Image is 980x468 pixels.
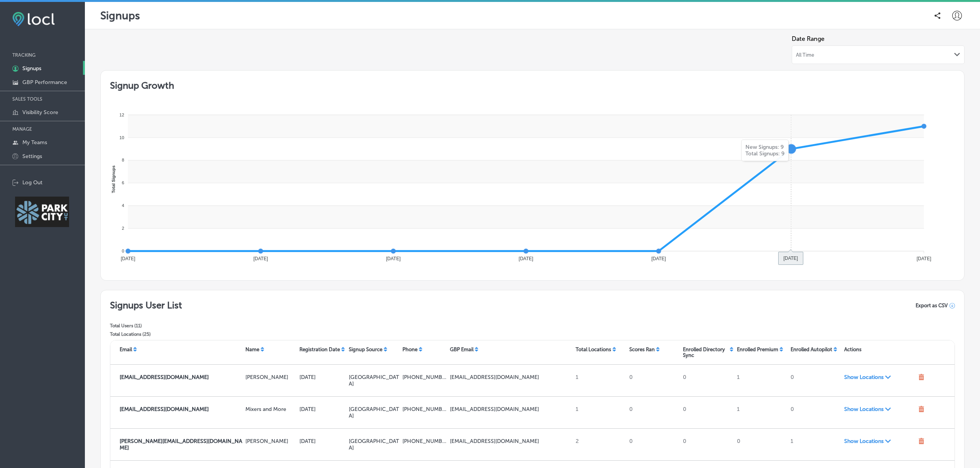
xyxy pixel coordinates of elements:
div: 0 [626,403,680,422]
span: Show Locations [844,374,916,380]
p: Enrolled Premium [737,347,778,352]
div: 2 [573,435,626,454]
p: info@parkcitymbb.com [120,374,242,380]
p: [PHONE_NUMBER] [402,438,447,444]
p: [DATE] [299,438,346,444]
p: Scores Ran [629,347,655,352]
span: Remove user from your referral organization. [918,406,924,414]
tspan: [DATE] [917,256,931,261]
p: Registration Date [299,347,340,352]
p: kendall@pcscarts.org [120,438,242,451]
p: Signup Source [349,347,382,352]
div: 0 [626,435,680,454]
p: [PHONE_NUMBER] [402,374,447,380]
p: Total Users ( 11 ) [110,323,182,328]
p: Enrolled Autopilot [791,347,832,352]
p: Actions [844,347,862,352]
p: Visibility Score [22,109,58,116]
p: Email [120,347,132,352]
div: 1 [734,371,787,390]
p: [GEOGRAPHIC_DATA] [349,438,399,451]
div: 0 [787,371,841,390]
tspan: [DATE] [253,256,268,261]
span: All Time [796,52,814,58]
span: Export as CSV [916,303,948,308]
tspan: [DATE] [784,256,799,261]
tspan: 6 [122,180,124,185]
div: 0 [626,371,680,390]
strong: [EMAIL_ADDRESS][DOMAIN_NAME] [120,374,209,380]
span: Show Locations [844,406,916,412]
p: Kendall Kelley [245,438,296,444]
p: [GEOGRAPHIC_DATA] [349,374,399,387]
p: GBP Email [450,347,473,352]
div: 0 [680,403,733,422]
tspan: 2 [122,226,124,231]
tspan: [DATE] [121,256,135,261]
span: Remove user from your referral organization. [918,438,924,446]
tspan: 12 [120,113,124,117]
label: Date Range [792,35,965,42]
div: 1 [734,403,787,422]
div: 0 [734,435,787,454]
p: Settings [22,153,42,160]
p: Enrolled Directory Sync [683,347,728,358]
div: 1 [573,371,626,390]
strong: [EMAIL_ADDRESS][DOMAIN_NAME] [120,406,209,412]
h2: Signup Growth [110,80,955,91]
span: Show Locations [844,438,916,444]
tspan: [DATE] [386,256,401,261]
p: Patrick Hubbard [245,374,296,380]
p: Signups [100,9,140,22]
tspan: 8 [122,158,124,162]
p: mixersandmore.ut@gmail.com [120,406,242,412]
p: Name [245,347,259,352]
h2: Signups User List [110,300,182,311]
div: 1 [573,403,626,422]
img: Park City [15,197,69,227]
p: Total Locations ( 25 ) [110,332,182,337]
p: admin@pcscarts.org [450,438,573,444]
p: info@parkcitymbb.com [450,374,573,380]
div: 1 [787,435,841,454]
tspan: 0 [122,249,124,253]
tspan: 10 [120,135,124,140]
div: 0 [787,403,841,422]
tspan: [DATE] [651,256,666,261]
p: [DATE] [299,374,346,380]
p: Mixers and More [245,406,296,412]
p: Signups [22,65,41,72]
p: [GEOGRAPHIC_DATA] [349,406,399,419]
span: Remove user from your referral organization. [918,374,924,382]
p: Phone [402,347,417,352]
p: GBP Performance [22,79,67,86]
p: [DATE] [299,406,346,412]
p: [PHONE_NUMBER] [402,406,447,412]
text: Total Signups [111,165,116,193]
p: My Teams [22,139,47,146]
p: mixersandmore.ut@gmail.com [450,406,573,412]
p: Log Out [22,179,42,186]
p: Total Locations [576,347,611,352]
img: fda3e92497d09a02dc62c9cd864e3231.png [12,12,55,26]
strong: [PERSON_NAME][EMAIL_ADDRESS][DOMAIN_NAME] [120,438,242,451]
div: 0 [680,435,733,454]
tspan: [DATE] [519,256,533,261]
div: 0 [680,371,733,390]
tspan: 4 [122,203,124,208]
